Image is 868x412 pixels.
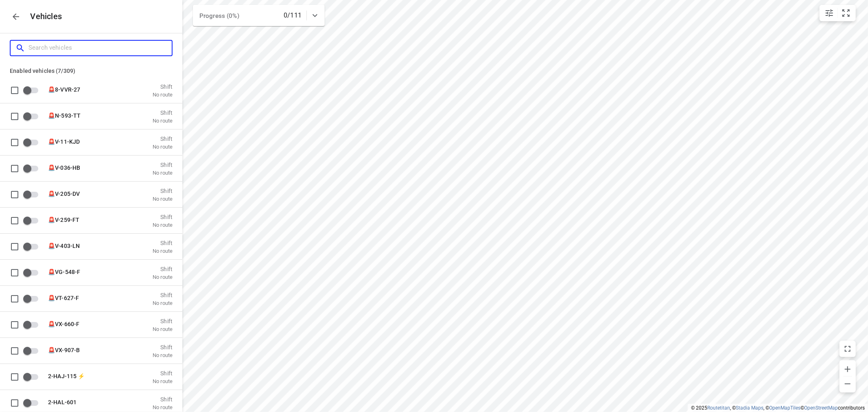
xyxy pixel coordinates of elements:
[48,373,85,379] span: 2-HAJ-115 ⚡
[153,378,173,384] p: No route
[153,109,173,116] p: Shift
[769,405,800,411] a: OpenMapTiles
[804,405,838,411] a: OpenStreetMap
[153,370,173,376] p: Shift
[153,318,173,324] p: Shift
[48,216,79,223] span: 🚨V-259-FT
[153,239,173,246] p: Shift
[23,317,43,332] span: Enable
[23,160,43,176] span: Enable
[838,5,854,21] button: Fit zoom
[48,190,80,197] span: 🚨V-205-DV
[153,291,173,298] p: Shift
[23,239,43,254] span: Enable
[153,195,173,202] p: No route
[153,248,173,254] p: No route
[284,11,302,20] p: 0/111
[153,265,173,272] p: Shift
[23,82,43,98] span: Enable
[707,405,730,411] a: Routetitan
[199,12,239,20] span: Progress (0%)
[23,343,43,358] span: Enable
[153,274,173,280] p: No route
[48,138,80,145] span: 🚨V-11-KJD
[48,399,77,405] span: 2-HAL-601
[153,187,173,194] p: Shift
[23,134,43,150] span: Enable
[153,143,173,150] p: No route
[23,186,43,202] span: Enable
[153,396,173,402] p: Shift
[23,108,43,124] span: Enable
[153,161,173,168] p: Shift
[153,117,173,124] p: No route
[153,352,173,358] p: No route
[23,395,43,410] span: Enable
[23,291,43,306] span: Enable
[23,369,43,384] span: Enable
[153,135,173,142] p: Shift
[153,221,173,228] p: No route
[821,5,837,21] button: Map settings
[820,5,856,21] div: small contained button group
[153,404,173,410] p: No route
[48,294,79,301] span: 🚨VT-627-F
[48,86,80,92] span: 🚨8-VVR-27
[23,213,43,228] span: Enable
[24,12,62,21] p: Vehicles
[48,268,80,275] span: 🚨VG-548-F
[691,405,865,411] li: © 2025 , © , © © contributors
[153,91,173,98] p: No route
[28,42,172,54] input: Search vehicles
[153,83,173,90] p: Shift
[153,344,173,350] p: Shift
[153,169,173,176] p: No route
[48,320,79,327] span: 🚨VX-660-F
[48,112,81,118] span: 🚨N-593-TT
[23,265,43,280] span: Enable
[153,300,173,306] p: No route
[48,164,80,171] span: 🚨V-036-HB
[153,213,173,220] p: Shift
[736,405,763,411] a: Stadia Maps
[48,242,80,249] span: 🚨V-403-LN
[48,346,80,353] span: 🚨VX-907-B
[153,326,173,332] p: No route
[193,5,325,26] div: Progress (0%)0/111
